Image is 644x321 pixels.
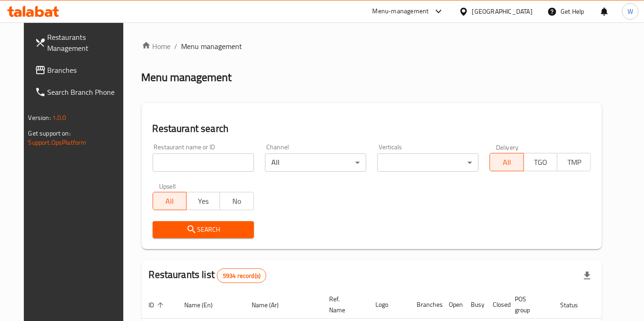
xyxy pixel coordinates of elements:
th: Busy [464,291,486,319]
th: Branches [410,291,442,319]
span: Search Branch Phone [48,87,124,98]
div: Menu-management [373,6,429,17]
a: Restaurants Management [28,26,132,59]
span: ID [149,299,166,310]
label: Delivery [496,144,519,150]
span: Menu management [182,41,242,52]
span: Search [160,224,247,235]
div: [GEOGRAPHIC_DATA] [472,6,533,16]
span: Name (Ar) [252,299,291,310]
span: Get support on: [28,127,71,139]
span: 5934 record(s) [217,272,266,280]
button: TGO [523,153,557,171]
span: POS group [515,294,542,316]
span: Name (En) [185,299,225,310]
button: Yes [186,192,220,210]
nav: breadcrumb [142,41,602,52]
span: W [627,6,633,16]
a: Branches [28,59,132,81]
button: All [490,153,523,171]
h2: Restaurant search [153,122,591,136]
button: No [220,192,253,210]
div: Total records count [217,268,266,283]
span: Ref. Name [330,294,358,316]
h2: Menu management [142,70,232,85]
label: Upsell [159,183,176,189]
button: Search [153,221,254,238]
span: No [224,195,250,208]
div: Export file [576,265,598,287]
h2: Restaurants list [149,268,267,283]
input: Search for restaurant name or ID.. [153,153,254,172]
span: All [157,195,183,208]
button: TMP [557,153,591,171]
div: All [265,153,366,172]
button: All [153,192,187,210]
th: Open [442,291,464,319]
span: Status [561,299,590,310]
a: Search Branch Phone [28,81,132,103]
span: 1.0.0 [52,112,66,124]
span: All [494,156,520,169]
div: ​ [377,153,479,172]
th: Closed [486,291,508,319]
li: / [175,41,178,52]
span: Version: [28,112,51,124]
span: TMP [561,156,587,169]
span: Restaurants Management [48,32,124,54]
th: Logo [369,291,410,319]
span: Branches [48,65,124,76]
a: Support.OpsPlatform [28,136,87,148]
span: TGO [528,156,554,169]
span: Yes [190,195,216,208]
a: Home [142,41,171,52]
